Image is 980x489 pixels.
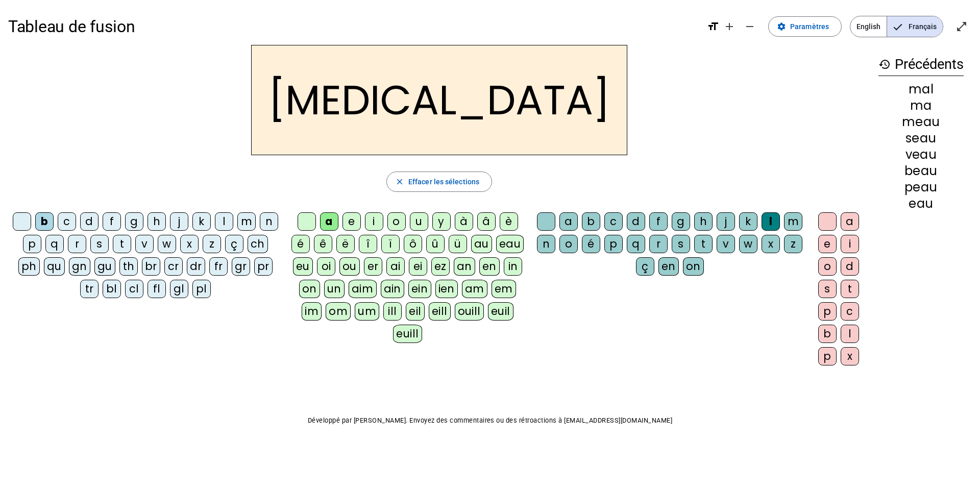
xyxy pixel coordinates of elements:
[170,280,188,298] div: gl
[381,235,400,253] div: ï
[251,45,627,155] h2: [MEDICAL_DATA]
[818,347,837,365] div: p
[125,280,143,298] div: cl
[841,257,859,276] div: d
[500,212,518,231] div: è
[339,257,360,276] div: ou
[187,257,205,276] div: dr
[18,257,40,276] div: ph
[683,257,704,276] div: on
[841,235,859,253] div: i
[103,212,121,231] div: f
[260,212,278,231] div: n
[8,10,699,43] h1: Tableau de fusion
[410,212,428,231] div: u
[818,325,837,343] div: b
[878,149,964,161] div: veau
[739,212,757,231] div: k
[649,235,668,253] div: r
[878,132,964,144] div: seau
[148,212,166,231] div: h
[496,235,524,253] div: eau
[90,235,109,253] div: s
[158,235,176,253] div: w
[69,257,90,276] div: gn
[878,100,964,112] div: ma
[142,257,160,276] div: br
[80,280,99,298] div: tr
[462,280,487,298] div: am
[723,20,736,33] mat-icon: add
[479,257,500,276] div: en
[324,280,345,298] div: un
[431,257,450,276] div: ez
[317,257,335,276] div: oi
[719,16,740,37] button: Augmenter la taille de la police
[209,257,228,276] div: fr
[878,58,891,70] mat-icon: history
[604,235,623,253] div: p
[426,235,445,253] div: û
[477,212,496,231] div: â
[103,280,121,298] div: bl
[94,257,115,276] div: gu
[387,212,406,231] div: o
[504,257,522,276] div: in
[707,20,719,33] mat-icon: format_size
[44,257,65,276] div: qu
[762,212,780,231] div: l
[314,235,332,253] div: ê
[395,177,404,186] mat-icon: close
[125,212,143,231] div: g
[850,16,887,37] span: English
[203,235,221,253] div: z
[248,235,268,253] div: ch
[717,235,735,253] div: v
[955,20,968,33] mat-icon: open_in_full
[492,280,516,298] div: em
[818,257,837,276] div: o
[192,280,211,298] div: pl
[408,176,479,188] span: Effacer les sélections
[790,20,829,33] span: Paramètres
[35,212,54,231] div: b
[349,280,377,298] div: aim
[658,257,679,276] div: en
[404,235,422,253] div: ô
[744,20,756,33] mat-icon: remove
[455,212,473,231] div: à
[784,212,802,231] div: m
[582,235,600,253] div: é
[408,280,431,298] div: ein
[406,302,425,321] div: eil
[559,212,578,231] div: a
[355,302,379,321] div: um
[336,235,355,253] div: ë
[649,212,668,231] div: f
[8,414,972,427] p: Développé par [PERSON_NAME]. Envoyez des commentaires ou des rétroactions à [EMAIL_ADDRESS][DOMAI...
[841,212,859,231] div: a
[841,347,859,365] div: x
[386,257,405,276] div: ai
[841,280,859,298] div: t
[694,212,713,231] div: h
[784,235,802,253] div: z
[320,212,338,231] div: a
[768,16,842,37] button: Paramètres
[164,257,183,276] div: cr
[381,280,405,298] div: ain
[878,83,964,95] div: mal
[365,212,383,231] div: i
[215,212,233,231] div: l
[45,235,64,253] div: q
[386,172,492,192] button: Effacer les sélections
[232,257,250,276] div: gr
[887,16,943,37] span: Français
[449,235,467,253] div: ü
[471,235,492,253] div: au
[878,53,964,76] h3: Précédents
[582,212,600,231] div: b
[604,212,623,231] div: c
[951,16,972,37] button: Entrer en plein écran
[291,235,310,253] div: é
